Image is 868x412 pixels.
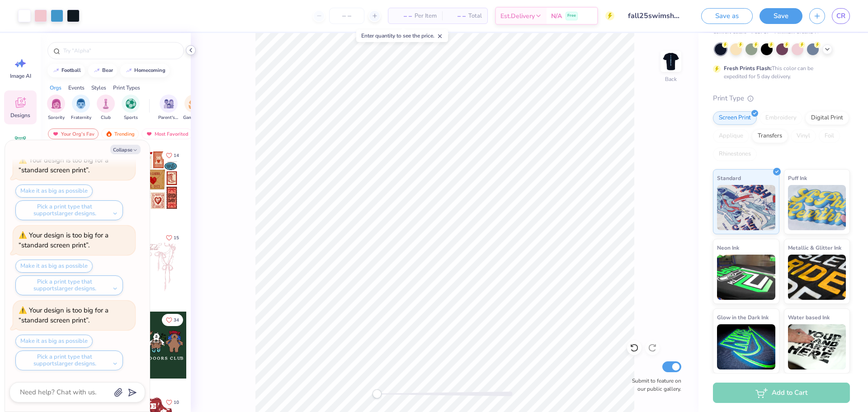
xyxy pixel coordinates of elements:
[717,324,775,369] img: Glow in the Dark Ink
[713,93,850,104] div: Print Type
[47,64,85,77] button: football
[146,131,153,137] img: most_fav.gif
[124,114,138,121] span: Sports
[717,255,775,300] img: Neon Ink
[189,99,199,109] img: Game Day Image
[110,145,141,154] button: Collapse
[120,64,170,77] button: homecoming
[47,95,65,121] div: filter for Sorority
[373,389,382,398] div: Accessibility label
[788,243,841,252] span: Metallic & Glitter Ink
[113,84,140,92] div: Print Types
[162,232,183,244] button: Like
[97,95,115,121] button: filter button
[567,13,576,19] span: Free
[47,95,65,121] button: filter button
[134,68,165,73] div: homecoming
[174,153,179,158] span: 14
[125,68,132,73] img: trend_line.gif
[158,95,179,121] div: filter for Parent's Weekend
[713,147,757,161] div: Rhinestones
[468,11,482,21] span: Total
[717,313,769,322] span: Glow in the Dark Ink
[71,95,91,121] button: filter button
[788,255,846,300] img: Metallic & Glitter Ink
[76,99,86,109] img: Fraternity Image
[162,396,183,408] button: Like
[788,173,807,183] span: Puff Ink
[158,114,179,121] span: Parent's Weekend
[174,318,179,322] span: 34
[91,84,106,92] div: Styles
[183,95,204,121] button: filter button
[724,65,772,72] strong: Fresh Prints Flash:
[805,111,849,125] div: Digital Print
[101,99,111,109] img: Club Image
[717,173,741,183] span: Standard
[62,46,178,55] input: Try "Alpha"
[142,128,193,139] div: Most Favorited
[394,11,412,21] span: – –
[50,84,61,92] div: Orgs
[788,324,846,369] img: Water based Ink
[61,68,81,73] div: football
[122,95,140,121] button: filter button
[122,95,140,121] div: filter for Sports
[48,114,65,121] span: Sorority
[832,8,850,24] a: CR
[551,11,562,21] span: N/A
[701,8,753,24] button: Save as
[724,64,835,81] div: This color can be expedited for 5 day delivery.
[791,129,816,143] div: Vinyl
[19,231,108,250] div: Your design is too big for a “standard screen print”.
[752,129,788,143] div: Transfers
[101,114,111,121] span: Club
[788,185,846,230] img: Puff Ink
[713,111,757,125] div: Screen Print
[162,314,183,326] button: Like
[627,377,681,393] label: Submit to feature on our public gallery.
[126,99,136,109] img: Sports Image
[662,52,680,71] img: Back
[162,149,183,161] button: Like
[836,11,845,21] span: CR
[500,11,535,21] span: Est. Delivery
[717,243,739,252] span: Neon Ink
[174,236,179,240] span: 15
[665,75,677,83] div: Back
[88,64,117,77] button: bear
[52,68,60,73] img: trend_line.gif
[713,129,749,143] div: Applique
[164,99,174,109] img: Parent's Weekend Image
[415,11,437,21] span: Per Item
[101,128,139,139] div: Trending
[10,112,30,119] span: Designs
[788,313,830,322] span: Water based Ink
[759,111,802,125] div: Embroidery
[97,95,115,121] div: filter for Club
[51,99,61,109] img: Sorority Image
[71,114,91,121] span: Fraternity
[356,29,448,42] div: Enter quantity to see the price.
[158,95,179,121] button: filter button
[329,8,364,24] input: – –
[621,7,688,25] input: Untitled Design
[48,128,99,139] div: Your Org's Fav
[759,8,802,24] button: Save
[71,95,91,121] div: filter for Fraternity
[19,306,108,325] div: Your design is too big for a “standard screen print”.
[819,129,840,143] div: Foil
[68,84,85,92] div: Events
[102,68,113,73] div: bear
[183,114,204,121] span: Game Day
[105,131,113,137] img: trending.gif
[448,11,466,21] span: – –
[52,131,59,137] img: most_fav.gif
[93,68,100,73] img: trend_line.gif
[183,95,204,121] div: filter for Game Day
[174,400,179,405] span: 10
[717,185,775,230] img: Standard
[10,72,31,80] span: Image AI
